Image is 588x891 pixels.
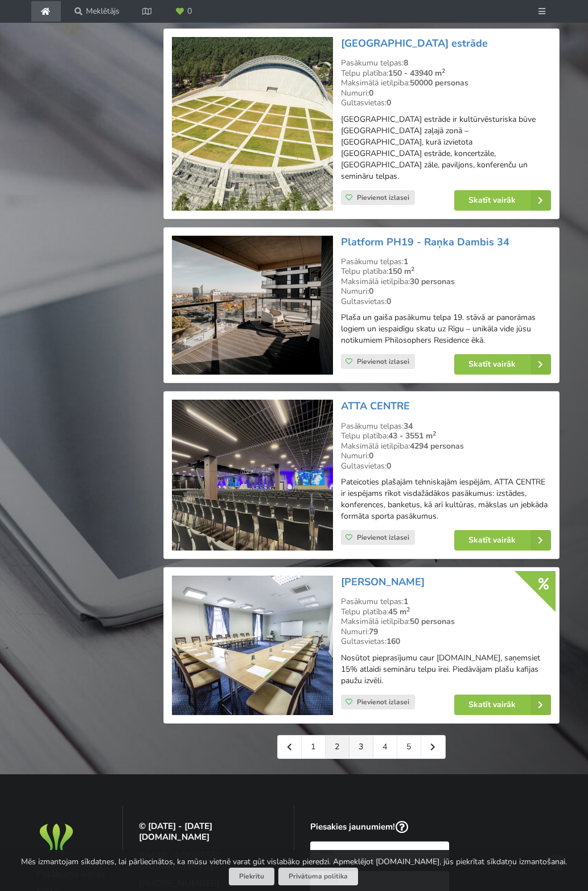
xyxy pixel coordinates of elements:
[386,296,391,307] strong: 0
[341,399,410,413] a: ATTA CENTRE
[341,652,551,687] p: Nosūtot pieprasījumu caur [DOMAIN_NAME], saņemsiet 15% atlaidi semināru telpu īrei. Piedāvājam pl...
[357,533,409,542] span: Pievienot izlasei
[341,597,551,607] div: Pasākumu telpas:
[341,36,488,50] a: [GEOGRAPHIC_DATA] estrāde
[341,114,551,182] p: [GEOGRAPHIC_DATA] estrāde ir kultūrvēsturiska būve [GEOGRAPHIC_DATA] zaļajā zonā – [GEOGRAPHIC_DA...
[404,58,408,68] strong: 8
[386,461,391,471] strong: 0
[386,97,391,108] strong: 0
[341,88,551,98] div: Numuri:
[349,736,373,758] a: 3
[411,265,414,273] sup: 2
[341,78,551,88] div: Maksimālā ietilpība:
[341,58,551,68] div: Pasākumu telpas:
[341,477,551,522] p: Pateicoties plašajām tehniskajām iespējām, ATTA CENTRE ir iespējams rīkot visdažādākos pasākumus:...
[357,193,409,202] span: Pievienot izlasei
[341,575,425,589] a: [PERSON_NAME]
[341,68,551,79] div: Telpu platība:
[404,596,408,607] strong: 1
[341,257,551,267] div: Pasākumu telpas:
[369,450,373,461] strong: 0
[341,607,551,617] div: Telpu platība:
[388,266,414,277] strong: 150 m
[341,617,551,627] div: Maksimālā ietilpība:
[341,286,551,297] div: Numuri:
[139,821,278,843] p: © [DATE] - [DATE] [DOMAIN_NAME]
[406,605,410,614] sup: 2
[357,357,409,366] span: Pievienot izlasei
[229,868,274,885] button: Piekrītu
[454,190,551,211] a: Skatīt vairāk
[386,636,400,647] strong: 160
[341,235,509,249] a: Platform PH19 - Raņka Dambis 34
[172,236,334,375] img: Neierastas vietas | Rīga | Platform PH19 - Raņka Dambis 34
[357,697,409,707] span: Pievienot izlasei
[369,626,378,637] strong: 79
[341,431,551,441] div: Telpu platība:
[369,88,373,98] strong: 0
[454,695,551,715] a: Skatīt vairāk
[454,530,551,551] a: Skatīt vairāk
[172,576,334,715] img: Viesnīca | Rīga | Gertrude Hotel
[410,441,464,451] strong: 4294 personas
[341,312,551,346] p: Plaša un gaiša pasākumu telpa 19. stāvā ar panorāmas logiem un iespaidīgu skatu uz Rīgu – unikāla...
[373,736,397,758] a: 4
[442,67,445,75] sup: 2
[310,821,449,834] p: Piesakies jaunumiem!
[341,297,551,307] div: Gultasvietas:
[278,868,358,885] a: Privātuma politika
[388,606,410,617] strong: 45 m
[341,266,551,277] div: Telpu platība:
[410,616,455,627] strong: 50 personas
[172,400,334,551] img: Konferenču centrs | Rīga | ATTA CENTRE
[341,277,551,287] div: Maksimālā ietilpība:
[341,451,551,461] div: Numuri:
[410,77,468,88] strong: 50000 personas
[433,429,436,438] sup: 2
[341,98,551,108] div: Gultasvietas:
[302,736,326,758] a: 1
[404,256,408,267] strong: 1
[388,430,436,441] strong: 43 - 3551 m
[187,7,192,15] span: 0
[172,37,334,211] img: Koncertzāle | Rīga | Mežaparka Lielā estrāde
[388,68,445,79] strong: 150 - 43940 m
[454,354,551,375] a: Skatīt vairāk
[326,736,349,758] a: 2
[341,461,551,471] div: Gultasvietas:
[369,286,373,297] strong: 0
[404,421,413,432] strong: 34
[36,821,76,858] img: Baltic Meeting Rooms
[410,276,455,287] strong: 30 personas
[397,736,421,758] a: 5
[341,421,551,432] div: Pasākumu telpas:
[67,1,128,22] a: Meklētājs
[341,441,551,451] div: Maksimālā ietilpība:
[341,627,551,637] div: Numuri:
[341,637,551,647] div: Gultasvietas:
